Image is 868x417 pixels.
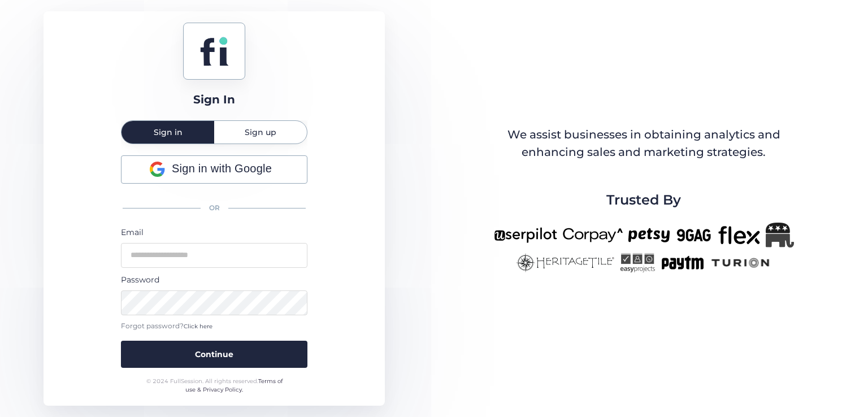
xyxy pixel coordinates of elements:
[121,196,307,220] div: OR
[516,253,614,272] img: heritagetile-new.png
[245,128,276,136] span: Sign up
[710,253,771,272] img: turion-new.png
[766,223,794,247] img: Republicanlogo-bw.png
[184,323,212,330] span: Click here
[563,223,623,247] img: corpay-new.png
[193,91,235,108] div: Sign In
[628,223,670,247] img: petsy-new.png
[494,223,557,247] img: userpilot-new.png
[606,189,681,211] span: Trusted By
[154,128,183,136] span: Sign in
[661,253,704,272] img: paytm-new.png
[121,321,307,332] div: Forgot password?
[675,223,713,247] img: 9gag-new.png
[494,126,793,162] div: We assist businesses in obtaining analytics and enhancing sales and marketing strategies.
[620,253,655,272] img: easyprojects-new.png
[121,341,307,368] button: Continue
[718,223,760,247] img: flex-new.png
[185,377,283,394] a: Terms of use & Privacy Policy.
[121,226,307,238] div: Email
[172,160,272,177] span: Sign in with Google
[195,348,233,360] span: Continue
[141,377,288,394] div: © 2024 FullSession. All rights reserved.
[121,273,307,286] div: Password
